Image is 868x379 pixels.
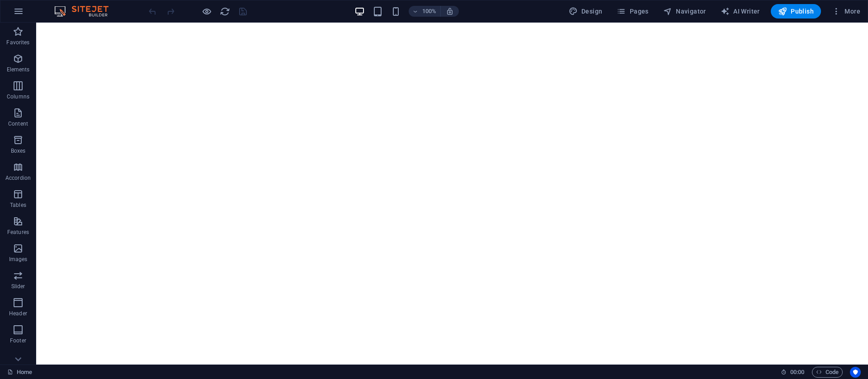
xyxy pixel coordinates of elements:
span: AI Writer [721,7,760,16]
p: Features [7,229,29,236]
button: Publish [771,4,821,19]
button: AI Writer [717,4,764,19]
p: Slider [11,283,25,290]
span: Pages [617,7,648,16]
p: Accordion [5,174,31,182]
p: Boxes [11,147,26,154]
button: Usercentrics [850,367,861,378]
button: reload [219,6,230,17]
h6: 100% [422,6,437,17]
p: Header [9,310,27,317]
a: Click to cancel selection. Double-click to open Pages [7,367,32,378]
button: Click here to leave preview mode and continue editing [201,6,212,17]
p: Footer [10,337,26,344]
i: Reload page [220,6,230,17]
button: Pages [613,4,652,19]
img: Editor Logo [52,6,120,17]
button: Navigator [660,4,710,19]
p: Images [9,256,28,263]
span: 00 00 [790,367,804,378]
h6: Session time [781,367,805,378]
span: Publish [778,7,814,16]
span: : [797,369,798,375]
button: More [828,4,864,19]
button: Design [565,4,606,19]
span: Design [569,7,603,16]
i: On resize automatically adjust zoom level to fit chosen device. [446,7,454,15]
button: Code [812,367,843,378]
span: Code [816,367,839,378]
p: Columns [7,93,29,100]
span: More [832,7,860,16]
p: Elements [7,66,30,73]
div: Design (Ctrl+Alt+Y) [565,4,606,19]
p: Content [8,120,28,127]
p: Favorites [6,39,29,46]
span: Navigator [663,7,706,16]
button: 100% [409,6,441,17]
p: Tables [10,201,26,209]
